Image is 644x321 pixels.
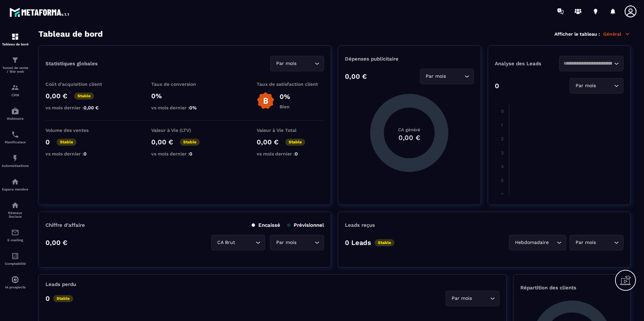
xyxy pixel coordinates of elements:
[2,93,29,97] p: CRM
[420,69,474,84] div: Search for option
[280,93,290,101] p: 0%
[2,126,29,149] a: schedulerschedulerPlanificateur
[236,239,254,246] input: Search for option
[45,81,113,87] p: Coût d'acquisition client
[2,164,29,168] p: Automatisations
[446,291,500,306] div: Search for option
[11,252,19,260] img: accountant
[84,151,87,156] span: 0
[298,60,313,67] input: Search for option
[151,128,219,133] p: Valeur à Vie (LTV)
[216,239,236,246] span: CA Brut
[45,128,113,133] p: Volume des ventes
[57,139,76,146] p: Stable
[53,295,73,302] p: Stable
[603,31,631,37] p: Général
[563,60,612,67] input: Search for option
[295,151,298,156] span: 0
[11,83,19,92] img: formation
[495,61,559,67] p: Analyse des Leads
[151,105,219,110] p: vs mois dernier :
[574,239,597,246] span: Par mois
[559,56,623,71] div: Search for option
[189,151,192,156] span: 0
[74,93,94,100] p: Stable
[257,92,275,110] img: b-badge-o.b3b20ee6.svg
[345,239,371,247] p: 0 Leads
[11,131,19,139] img: scheduler
[257,128,324,133] p: Valeur à Vie Total
[2,140,29,144] p: Planificateur
[252,222,280,228] p: Encaissé
[2,78,29,102] a: formationformationCRM
[2,238,29,242] p: E-mailing
[570,235,623,250] div: Search for option
[375,239,394,246] p: Stable
[275,60,298,67] span: Par mois
[501,136,503,141] tspan: 2
[501,178,503,183] tspan: 5
[570,78,623,94] div: Search for option
[11,178,19,186] img: automations
[448,73,463,80] input: Search for option
[189,105,197,110] span: 0%
[45,151,113,156] p: vs mois dernier :
[38,29,103,39] h3: Tableau de bord
[2,66,29,73] p: Tunnel de vente / Site web
[597,82,612,90] input: Search for option
[45,92,67,100] p: 0,00 €
[2,51,29,78] a: formationformationTunnel de vente / Site web
[275,239,298,246] span: Par mois
[151,151,219,156] p: vs mois dernier :
[45,294,50,302] p: 0
[11,276,19,284] img: automations
[45,61,98,67] p: Statistiques globales
[298,239,313,246] input: Search for option
[424,73,448,80] span: Par mois
[495,82,499,90] p: 0
[11,201,19,209] img: social-network
[45,138,50,146] p: 0
[501,122,503,128] tspan: 1
[151,81,219,87] p: Taux de conversion
[2,285,29,289] p: IA prospects
[257,81,324,87] p: Taux de satisfaction client
[501,164,504,169] tspan: 4
[450,295,473,302] span: Par mois
[501,150,503,155] tspan: 3
[513,239,550,246] span: Hebdomadaire
[550,239,555,246] input: Search for option
[11,33,19,41] img: formation
[287,222,324,228] p: Prévisionnel
[180,139,200,146] p: Stable
[2,102,29,126] a: automationsautomationsWebinaire
[597,239,612,246] input: Search for option
[2,247,29,271] a: accountantaccountantComptabilité
[2,223,29,247] a: emailemailE-mailing
[501,192,504,197] tspan: 6
[574,82,597,90] span: Par mois
[280,104,290,109] p: Bien
[45,239,67,247] p: 0,00 €
[11,154,19,162] img: automations
[2,187,29,191] p: Espace membre
[270,235,324,250] div: Search for option
[509,235,566,250] div: Search for option
[345,222,375,228] p: Leads reçus
[345,72,367,80] p: 0,00 €
[285,139,305,146] p: Stable
[257,138,279,146] p: 0,00 €
[9,6,70,18] img: logo
[270,56,324,71] div: Search for option
[11,228,19,237] img: email
[211,235,265,250] div: Search for option
[2,173,29,196] a: automationsautomationsEspace membre
[2,117,29,120] p: Webinaire
[11,56,19,64] img: formation
[2,211,29,218] p: Réseaux Sociaux
[45,222,85,228] p: Chiffre d’affaire
[151,138,173,146] p: 0,00 €
[45,105,113,110] p: vs mois dernier :
[2,262,29,265] p: Comptabilité
[2,28,29,51] a: formationformationTableau de bord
